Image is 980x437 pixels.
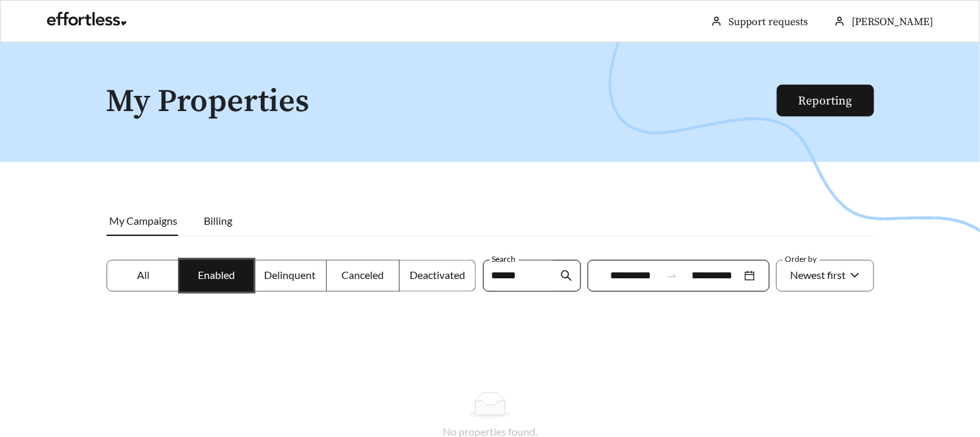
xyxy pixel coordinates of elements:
span: to [666,270,678,282]
span: Delinquent [264,268,316,281]
span: All [137,268,150,281]
span: My Campaigns [110,214,178,227]
span: Canceled [342,268,384,281]
span: search [560,270,572,282]
h1: My Properties [107,85,778,120]
a: Reporting [799,93,852,108]
span: Deactivated [410,268,465,281]
a: Support requests [729,15,808,28]
span: swap-right [666,270,678,282]
span: Billing [204,214,233,227]
span: Newest first [791,268,846,281]
span: [PERSON_NAME] [852,15,933,28]
button: Reporting [777,85,874,116]
span: Enabled [198,268,235,281]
